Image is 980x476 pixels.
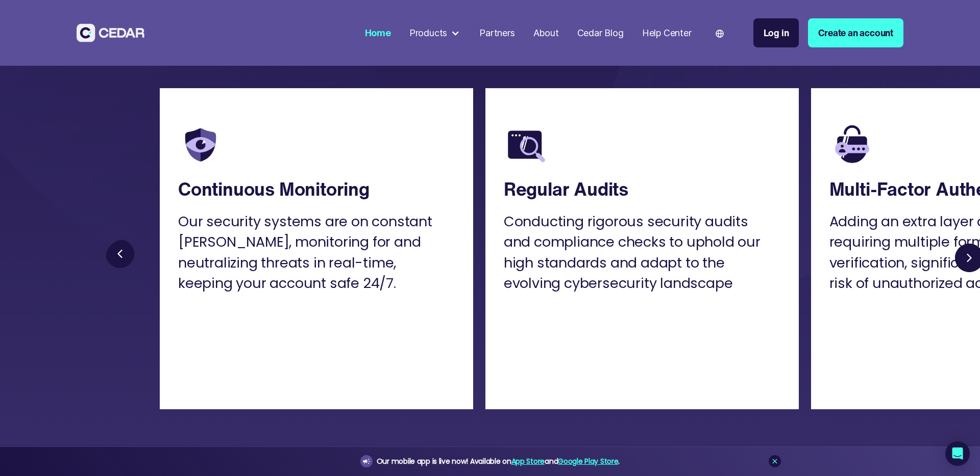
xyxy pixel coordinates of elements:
a: Home [360,21,396,45]
a: Help Center [638,21,696,45]
a: Log in [753,18,799,47]
a: Partners [475,21,519,45]
div: Cedar Blog [577,26,624,40]
img: announcement [362,457,371,465]
div: Products [409,26,447,40]
div: Products [405,21,465,44]
div: Help Center [642,26,692,40]
a: Previous slide [106,240,142,276]
a: About [529,21,563,45]
a: Cedar Blog [573,21,628,45]
div: Home [365,26,391,40]
div: Partners [479,26,514,40]
div: Our mobile app is live now! Available on and . [377,455,620,468]
img: world icon [716,30,724,38]
div: Open Intercom Messenger [945,441,970,466]
div: About [533,26,559,40]
a: App Store [511,456,545,466]
a: Google Play Store [558,456,618,466]
div: Log in [764,26,789,40]
a: Create an account [808,18,903,47]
